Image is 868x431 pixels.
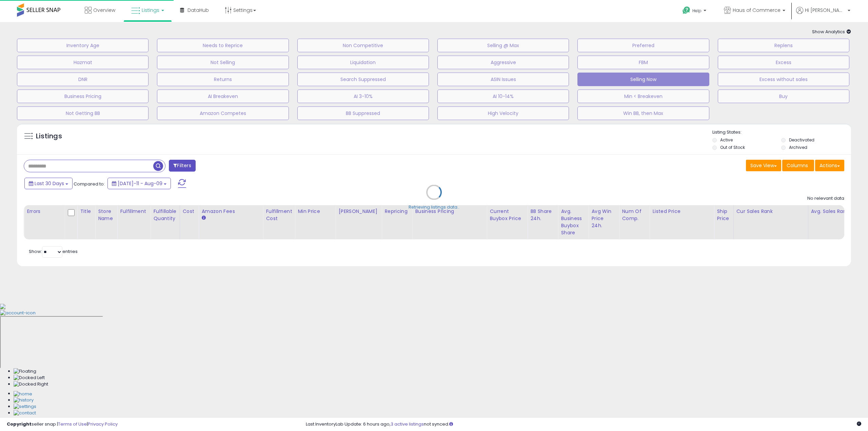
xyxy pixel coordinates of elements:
button: Amazon Competes [157,106,289,120]
img: Contact [14,410,36,416]
img: Docked Left [14,375,45,381]
button: Selling @ Max [437,39,569,52]
img: Floating [14,368,36,375]
button: Needs to Reprice [157,39,289,52]
button: AI 3-10% [297,90,429,103]
img: History [14,397,34,404]
span: Show Analytics [812,28,851,35]
button: Buy [718,90,849,103]
button: Returns [157,73,289,86]
span: Help [692,8,702,14]
button: BB Suppressed [297,106,429,120]
img: Home [14,391,32,397]
a: Hi [PERSON_NAME] [796,7,850,22]
i: Get Help [682,6,691,15]
button: Excess without sales [718,73,849,86]
button: Liquidation [297,56,429,69]
button: DNR [17,73,149,86]
img: Docked Right [14,381,48,388]
button: Win BB, then Max [577,106,709,120]
button: FBM [577,56,709,69]
button: Search Suppressed [297,73,429,86]
div: Retrieving listings data.. [409,204,459,210]
button: High Velocity [437,106,569,120]
button: Inventory Age [17,39,149,52]
button: Aggressive [437,56,569,69]
button: Not Getting BB [17,106,149,120]
a: Help [677,1,713,22]
button: Excess [718,56,849,69]
button: Non Competitive [297,39,429,52]
span: Haus of Commerce [733,7,781,14]
span: Overview [93,7,115,14]
button: AI Breakeven [157,90,289,103]
button: Selling Now [577,73,709,86]
button: Hazmat [17,56,149,69]
button: Preferred [577,39,709,52]
button: Replens [718,39,849,52]
img: Settings [14,404,36,410]
span: Hi [PERSON_NAME] [805,7,846,14]
button: ASIN Issues [437,73,569,86]
button: Not Selling [157,56,289,69]
span: Listings [142,7,159,14]
span: DataHub [188,7,209,14]
button: AI 10-14% [437,90,569,103]
button: Business Pricing [17,90,149,103]
button: Min < Breakeven [577,90,709,103]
